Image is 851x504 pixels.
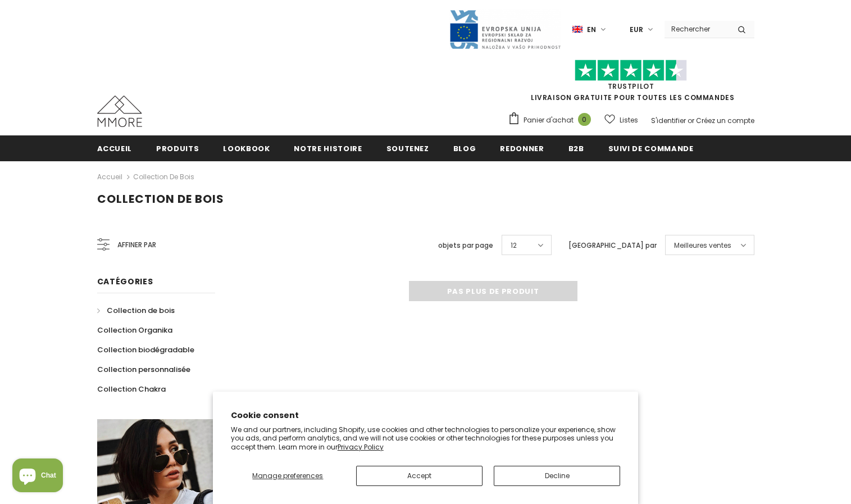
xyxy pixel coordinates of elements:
[97,325,172,335] span: Collection Organika
[674,240,731,251] span: Meilleures ventes
[156,143,199,154] span: Produits
[223,135,270,161] a: Lookbook
[231,466,345,486] button: Manage preferences
[568,240,657,251] label: [GEOGRAPHIC_DATA] par
[223,143,270,154] span: Lookbook
[97,384,166,394] span: Collection Chakra
[97,191,224,207] span: Collection de bois
[508,65,754,102] span: LIVRAISON GRATUITE POUR TOUTES LES COMMANDES
[524,115,574,126] span: Panier d'achat
[97,320,172,340] a: Collection Organika
[156,135,199,161] a: Produits
[386,143,429,154] span: soutenez
[453,135,476,161] a: Blog
[97,143,133,154] span: Accueil
[575,60,687,81] img: Faites confiance aux étoiles pilotes
[620,115,638,126] span: Listes
[97,301,175,320] a: Collection de bois
[338,442,384,452] a: Privacy Policy
[508,112,597,129] a: Panier d'achat 0
[97,96,142,127] img: Cas MMORE
[449,24,561,34] a: Javni Razpis
[97,135,133,161] a: Accueil
[604,110,638,130] a: Listes
[97,170,122,184] a: Accueil
[438,240,493,251] label: objets par page
[9,458,66,495] inbox-online-store-chat: Shopify online store chat
[578,113,591,126] span: 0
[449,9,561,50] img: Javni Razpis
[688,116,694,125] span: or
[294,135,362,161] a: Notre histoire
[117,239,156,251] span: Affiner par
[568,135,584,161] a: B2B
[386,135,429,161] a: soutenez
[252,471,323,480] span: Manage preferences
[500,135,544,161] a: Redonner
[608,143,694,154] span: Suivi de commande
[696,116,754,125] a: Créez un compte
[294,143,362,154] span: Notre histoire
[231,410,621,421] h2: Cookie consent
[97,340,194,360] a: Collection biodégradable
[231,425,621,452] p: We and our partners, including Shopify, use cookies and other technologies to personalize your ex...
[356,466,483,486] button: Accept
[97,344,194,355] span: Collection biodégradable
[651,116,686,125] a: S'identifier
[500,143,544,154] span: Redonner
[97,276,153,287] span: Catégories
[107,305,175,316] span: Collection de bois
[133,172,194,181] a: Collection de bois
[587,24,596,35] span: en
[511,240,517,251] span: 12
[608,135,694,161] a: Suivi de commande
[494,466,620,486] button: Decline
[453,143,476,154] span: Blog
[665,21,729,37] input: Search Site
[97,379,166,399] a: Collection Chakra
[97,360,190,379] a: Collection personnalisée
[97,364,190,375] span: Collection personnalisée
[608,81,654,91] a: TrustPilot
[568,143,584,154] span: B2B
[572,25,582,34] img: i-lang-1.png
[630,24,643,35] span: EUR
